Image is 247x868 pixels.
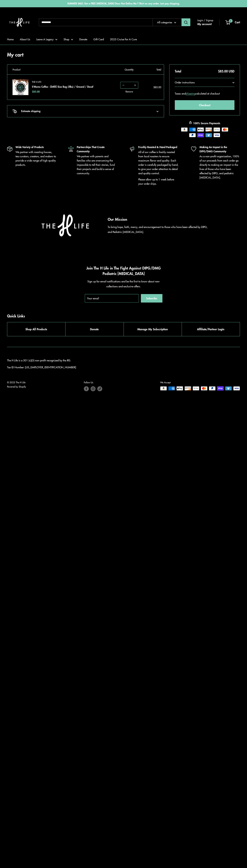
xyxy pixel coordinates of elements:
[84,380,102,385] p: Follow Us
[65,322,123,336] a: Donate
[7,51,23,58] h1: My cart
[141,294,162,303] button: Subscribe
[32,80,93,84] a: The H Life
[64,37,73,42] a: Shop
[7,385,26,388] a: Powered by Shopify
[108,216,211,222] h2: Our Mission
[235,20,240,24] span: Cart
[138,177,179,186] p: Please allow up to 1 week before your order ships.
[93,37,104,42] a: Gift Card
[138,150,179,175] p: All of our coffee is freshly roasted from local roasters to ensure maximum flavor and quality. Ea...
[124,322,182,336] a: Manage My Subscription
[39,18,153,26] input: Search...
[200,154,240,180] p: As a non-profit organization, 100% of our proceeds from each order go directly to making an impac...
[169,121,240,126] p: 100% Secure Payments
[77,145,117,153] p: Partnerships That Create Community
[79,37,87,42] a: Donate
[97,386,102,391] a: Follow us on TikTok
[138,145,179,149] p: Freshly Roasted & Hand Packaged
[85,279,162,289] p: Sign up for email notifications and be the first to know about new collections and exclusive offers.
[126,84,132,87] input: Quantity
[32,85,93,89] a: S'Mores Coffee - [DATE] Size Bag (5lbs) / Ground / Decaf
[108,224,211,234] p: To bring hope, faith, mercy, and encouragement to those who have been affected by DIPG, and Pedia...
[91,386,96,391] a: Follow us on Instagram
[113,64,146,75] th: Quantity
[7,105,164,117] button: Estimate shipping
[200,145,240,153] p: Making An Impact in the DIPG/DMG Community
[84,386,89,391] a: Follow us on Facebook
[175,78,234,87] button: Order instructions
[7,358,240,363] p: The H Life is a 501 (c)(3) non-profit recognized by the IRS.
[7,11,32,34] img: The H Life
[120,82,126,88] button: Decrease quantity
[16,150,56,167] p: We partner with roasting houses, tea curators, creators, and makers to provide a wide range of hi...
[110,37,137,42] a: 2025 Cruise For A Cure
[7,313,25,319] h2: Quick Links
[13,79,28,95] img: S'Mores Coffee
[7,64,113,75] th: Product
[77,154,117,175] p: We partner with parents and families who are overcoming the impossible to tell their stories, fun...
[132,82,138,88] button: Increase quantity
[146,64,164,75] th: Total
[226,20,240,25] a: 1 Cart
[181,18,190,26] button: Search
[186,92,195,95] a: shipping
[197,21,212,27] a: My account
[85,265,162,276] h2: Join The H Life in The Fight Against DIPG/DMG Pediatric [MEDICAL_DATA]
[175,68,181,74] span: Total
[182,322,240,336] a: Affiliate/Partner Login
[218,68,234,74] span: $85.00 USD
[21,109,40,113] span: Estimate shipping
[16,145,56,149] p: Wide Variety of Products
[36,37,57,42] a: Leave A Legacy
[175,91,234,96] p: Taxes and calculated at checkout
[126,90,133,93] a: Remove
[160,380,240,385] p: We Accept
[153,85,161,89] span: $85.00
[197,18,213,22] span: Login / Signup
[229,19,233,23] span: 1
[32,89,40,94] span: $85.00
[7,380,26,389] p: © 2025 The H Life
[7,322,65,336] a: Shop All Products
[7,37,14,42] a: Home
[175,100,234,110] button: Checkout
[20,37,30,42] a: About Us
[7,365,240,370] p: Tax ID Number: [US_EMPLOYER_IDENTIFICATION_NUMBER]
